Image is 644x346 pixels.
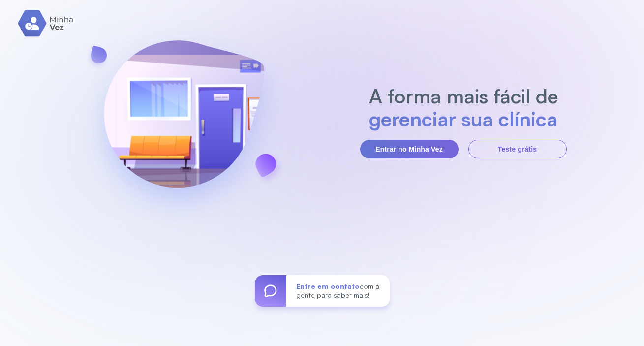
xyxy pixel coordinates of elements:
h2: A forma mais fácil de [364,85,563,107]
button: Entrar no Minha Vez [360,140,459,158]
img: logo.svg [18,10,74,37]
a: Entre em contatocom a gente para saber mais! [255,275,390,307]
button: Teste grátis [468,140,567,158]
h2: gerenciar sua clínica [364,107,563,130]
span: Entre em contato [296,282,360,290]
img: banner-login.svg [78,14,290,228]
div: com a gente para saber mais! [286,275,390,307]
